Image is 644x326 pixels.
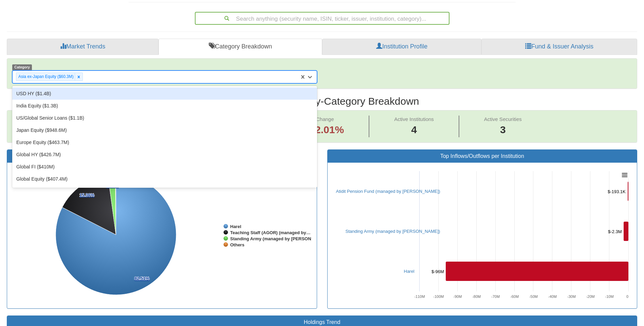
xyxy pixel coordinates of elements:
[12,100,317,112] div: India Equity ($1.3B)
[453,294,462,299] text: -90M
[608,229,622,234] tspan: $-2.3M
[481,39,637,55] a: Fund & Issuer Analysis
[316,116,334,122] span: Change
[414,294,425,299] text: -110M
[134,276,150,281] tspan: 82.51%
[230,236,330,241] tspan: Standing Army (managed by [PERSON_NAME])
[431,269,444,274] tspan: $-96M
[510,294,519,299] text: -60M
[12,161,317,173] div: Global FI ($410M)
[333,153,632,159] h3: Top Inflows/Outflows per Institution
[548,294,556,299] text: -40M
[567,294,575,299] text: -30M
[626,294,628,299] text: 0
[484,123,522,137] span: 3
[196,13,449,24] div: Search anything (security name, ISIN, ticker, issuer, institution, category)...
[12,87,317,100] div: USD HY ($1.4B)
[404,269,415,274] a: Harel
[230,230,311,235] tspan: Teaching Staff (AGOR) (managed by…
[336,189,440,194] a: Atidit Pension Fund (managed by [PERSON_NAME])
[491,294,500,299] text: -70M
[12,185,317,197] div: UK Equity ($377.5M)
[529,294,537,299] text: -50M
[608,189,626,194] tspan: $-193.1K
[586,294,594,299] text: -20M
[484,116,522,122] span: Active Securities
[12,124,317,136] div: Japan Equity ($948.6M)
[12,173,317,185] div: Global Equity ($407.4M)
[322,39,481,55] a: Institution Profile
[394,123,434,137] span: 4
[306,123,344,137] span: -62.01%
[12,136,317,148] div: Europe Equity ($463.7M)
[394,116,434,122] span: Active Institutions
[12,64,32,70] span: Category
[433,294,444,299] text: -100M
[16,73,75,81] div: Asia ex-Japan Equity ($60.3M)
[7,39,159,55] a: Market Trends
[12,112,317,124] div: US/Global Senior Loans ($1.1B)
[230,242,244,247] tspan: Others
[230,224,241,229] tspan: Harel
[605,294,613,299] text: -10M
[472,294,481,299] text: -80M
[12,148,317,161] div: Global HY ($426.7M)
[159,39,322,55] a: Category Breakdown
[346,229,440,234] a: Standing Army (managed by [PERSON_NAME])
[7,96,637,107] h2: Asia ex-Japan Equity - Category Breakdown
[12,319,632,325] h3: Holdings Trend
[79,192,95,198] tspan: 15.36%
